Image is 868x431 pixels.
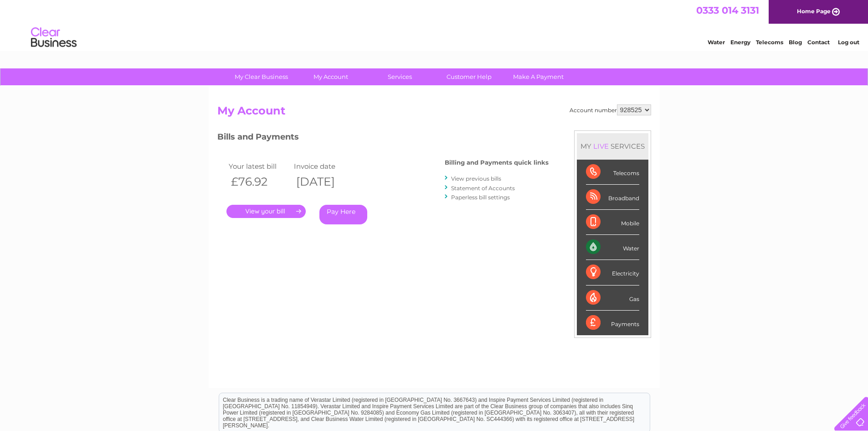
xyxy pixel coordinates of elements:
[451,185,515,192] a: Statement of Accounts
[730,39,750,46] a: Energy
[445,159,549,166] h4: Billing and Payments quick links
[226,172,292,191] th: £76.92
[362,68,437,85] a: Services
[293,68,368,85] a: My Account
[431,68,507,85] a: Customer Help
[217,104,651,122] h2: My Account
[708,39,725,46] a: Water
[586,235,639,260] div: Water
[586,260,639,285] div: Electricity
[31,24,77,52] img: logo.png
[570,104,651,115] div: Account number
[586,160,639,185] div: Telecoms
[226,205,306,218] a: .
[451,175,501,182] a: View previous bills
[586,311,639,335] div: Payments
[586,286,639,311] div: Gas
[224,68,299,85] a: My Clear Business
[586,185,639,210] div: Broadband
[217,130,549,146] h3: Bills and Payments
[292,172,357,191] th: [DATE]
[591,142,611,151] div: LIVE
[226,160,292,172] td: Your latest bill
[696,5,759,16] a: 0333 014 3131
[292,160,357,172] td: Invoice date
[501,68,576,85] a: Make A Payment
[807,39,830,46] a: Contact
[319,205,367,224] a: Pay Here
[451,194,510,201] a: Paperless bill settings
[577,133,648,159] div: MY SERVICES
[586,210,639,235] div: Mobile
[756,39,783,46] a: Telecoms
[838,39,859,46] a: Log out
[789,39,802,46] a: Blog
[219,5,650,44] div: Clear Business is a trading name of Verastar Limited (registered in [GEOGRAPHIC_DATA] No. 3667643...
